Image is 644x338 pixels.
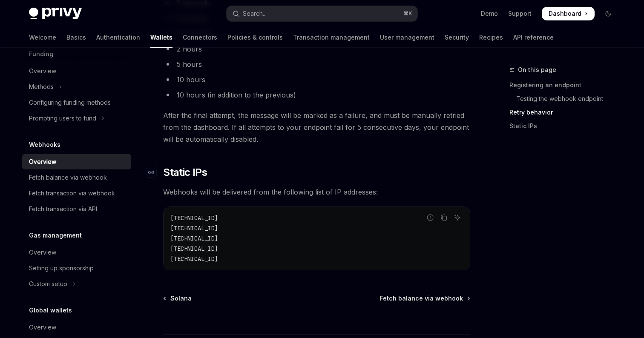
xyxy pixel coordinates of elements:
a: Static IPs [509,119,622,133]
a: Fetch balance via webhook [22,170,131,185]
div: Overview [29,66,56,76]
span: Dashboard [549,9,581,18]
a: Testing the webhook endpoint [509,92,622,106]
button: Ask AI [452,212,463,223]
li: 10 hours (in addition to the previous) [163,89,470,101]
a: Welcome [29,27,56,48]
button: Report incorrect code [425,212,436,223]
h5: Webhooks [29,140,60,150]
div: Search... [243,9,267,19]
a: API reference [513,27,554,48]
button: Copy the contents from the code block [438,212,449,223]
span: Fetch balance via webhook [379,294,463,303]
a: Security [445,27,469,48]
button: Toggle Methods section [22,79,131,95]
a: Fetch balance via webhook [379,294,469,303]
div: Setting up sponsorship [29,263,94,273]
a: Recipes [479,27,503,48]
button: Toggle Custom setup section [22,276,131,292]
a: Transaction management [293,27,370,48]
a: Policies & controls [227,27,283,48]
div: Overview [29,157,56,167]
span: Webhooks will be delivered from the following list of IP addresses: [163,186,470,198]
a: Overview [22,245,131,260]
span: [TECHNICAL_ID] [170,235,218,242]
span: [TECHNICAL_ID] [170,245,218,252]
a: Navigate to header [146,166,163,179]
div: Prompting users to fund [29,113,96,123]
a: Configuring funding methods [22,95,131,110]
h5: Global wallets [29,305,72,315]
li: 5 hours [163,58,470,70]
a: Fetch transaction via API [22,201,131,217]
a: Overview [22,154,131,169]
span: On this page [518,65,556,75]
a: Overview [22,320,131,335]
a: Basics [66,27,86,48]
div: Configuring funding methods [29,97,111,108]
button: Toggle dark mode [601,7,615,20]
a: Fetch transaction via webhook [22,186,131,201]
div: Methods [29,82,54,92]
span: Solana [170,294,192,303]
span: [TECHNICAL_ID] [170,255,218,263]
li: 10 hours [163,74,470,86]
a: Wallets [150,27,172,48]
span: ⌘ K [403,10,412,17]
a: Demo [481,9,498,18]
button: Toggle Prompting users to fund section [22,111,131,126]
button: Open search [227,6,417,21]
span: After the final attempt, the message will be marked as a failure, and must be manually retried fr... [163,109,470,145]
span: [TECHNICAL_ID] [170,224,218,232]
h5: Gas management [29,230,82,241]
span: Static IPs [163,166,207,179]
div: Overview [29,322,56,332]
div: Overview [29,247,56,258]
img: dark logo [29,8,82,20]
a: Retry behavior [509,106,622,119]
div: Fetch transaction via API [29,204,97,214]
div: Custom setup [29,279,67,289]
a: Solana [164,294,192,303]
div: Fetch balance via webhook [29,172,107,183]
a: User management [380,27,434,48]
a: Registering an endpoint [509,78,622,92]
a: Authentication [96,27,140,48]
li: 2 hours [163,43,470,55]
a: Overview [22,63,131,79]
a: Dashboard [542,7,595,20]
a: Connectors [183,27,217,48]
div: Fetch transaction via webhook [29,188,115,198]
span: [TECHNICAL_ID] [170,214,218,222]
a: Support [508,9,532,18]
a: Setting up sponsorship [22,261,131,276]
